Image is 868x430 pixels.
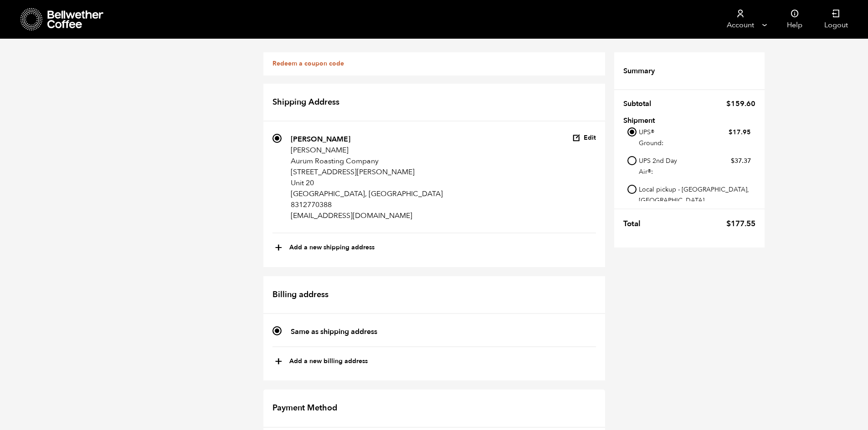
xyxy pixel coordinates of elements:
[291,210,443,221] p: [EMAIL_ADDRESS][DOMAIN_NAME]
[726,99,731,109] span: $
[263,276,605,314] h2: Billing address
[275,354,368,369] button: +Add a new billing address
[729,128,751,137] bdi: 17.95
[729,128,733,137] span: $
[639,126,750,149] label: UPS® Ground:
[263,84,605,122] h2: Shipping Address
[272,326,282,335] input: Same as shipping address
[275,240,282,256] span: +
[726,218,755,229] bdi: 177.55
[639,155,750,177] label: UPS 2nd Day Air®:
[272,59,344,68] a: Redeem a coupon code
[291,188,443,199] p: [GEOGRAPHIC_DATA], [GEOGRAPHIC_DATA]
[623,117,676,123] th: Shipment
[291,199,443,210] p: 8312770388
[272,134,282,143] input: [PERSON_NAME] [PERSON_NAME] Aurum Roasting Company [STREET_ADDRESS][PERSON_NAME] Unit 20 [GEOGRAP...
[623,214,646,234] th: Total
[263,390,605,428] h2: Payment Method
[726,99,755,109] bdi: 159.60
[291,145,443,156] p: [PERSON_NAME]
[291,134,350,144] strong: [PERSON_NAME]
[275,354,282,369] span: +
[572,134,596,142] button: Edit
[291,156,443,167] p: Aurum Roasting Company
[275,240,375,256] button: +Add a new shipping address
[623,94,657,113] th: Subtotal
[623,61,660,81] th: Summary
[291,327,377,337] strong: Same as shipping address
[731,157,751,165] bdi: 37.37
[291,167,443,177] p: [STREET_ADDRESS][PERSON_NAME]
[731,157,734,165] span: $
[726,218,731,229] span: $
[291,177,443,188] p: Unit 20
[639,183,750,206] label: Local pickup - [GEOGRAPHIC_DATA], [GEOGRAPHIC_DATA]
